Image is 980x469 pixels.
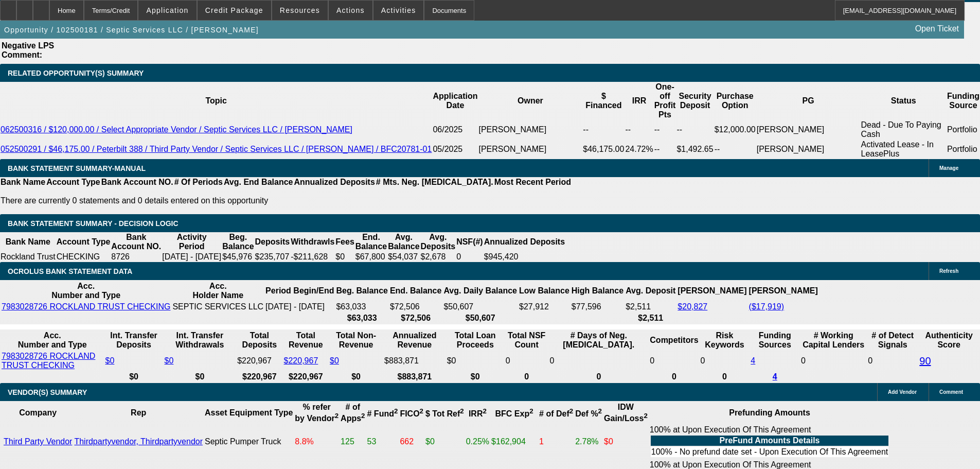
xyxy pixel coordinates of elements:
[293,177,375,187] th: Annualized Deposits
[649,331,699,350] th: Competitors
[505,372,548,382] th: 0
[751,356,755,365] a: 4
[272,1,328,20] button: Resources
[283,331,329,350] th: Total Revenue
[174,177,223,187] th: # Of Periods
[676,120,714,140] td: --
[678,302,707,311] a: $20,827
[164,331,236,350] th: Int. Transfer Withdrawals
[330,356,339,365] a: $0
[649,351,699,371] td: 0
[329,1,372,20] button: Actions
[2,352,95,370] a: 7983028726 ROCKLAND TRUST CHECKING
[750,331,799,350] th: Funding Sources
[677,281,747,301] th: [PERSON_NAME]
[425,425,465,459] td: $0
[265,281,334,301] th: Period Begin/End
[861,120,947,140] td: Dead - Due To Paying Cash
[484,252,565,262] div: $945,420
[336,6,365,14] span: Actions
[575,409,602,418] b: Def %
[280,6,320,14] span: Resources
[373,1,424,20] button: Activities
[478,120,583,140] td: [PERSON_NAME]
[947,140,980,159] td: Portfolio
[255,252,291,262] td: $235,707
[8,219,179,228] span: Bank Statement Summary - Decision Logic
[456,232,484,252] th: NSF(#)
[469,409,487,418] b: IRR
[529,407,533,415] sup: 2
[205,6,263,14] span: Credit Package
[919,355,931,367] a: 90
[335,302,388,312] td: $63,033
[131,408,146,417] b: Rep
[204,425,293,459] td: Septic Pumper Truck
[56,232,111,252] th: Account Type
[8,267,132,275] span: OCROLUS BANK STATEMENT DATA
[650,425,889,458] div: 100% at Upon Execution Of This Agreement
[335,232,354,252] th: Fees
[294,425,339,459] td: 8.8%
[867,351,918,371] td: 0
[625,82,653,120] th: IRR
[1,196,571,205] p: There are currently 0 statements and 0 details entered on this opportunity
[56,252,111,262] td: CHECKING
[367,409,398,418] b: # Fund
[205,408,293,417] b: Asset Equipment Type
[376,177,494,187] th: # Mts. Neg. [MEDICAL_DATA].
[625,281,676,301] th: Avg. Deposit
[420,407,423,415] sup: 2
[749,302,785,311] a: ($17,919)
[290,252,335,262] td: -$211,628
[237,331,282,350] th: Total Deposits
[172,302,264,312] td: SEPTIC SERVICES LLC
[394,407,398,415] sup: 2
[484,232,565,252] th: Annualized Deposits
[164,372,236,382] th: $0
[676,140,714,159] td: $1,492.65
[466,425,490,459] td: 0.25%
[888,389,917,395] span: Add Vendor
[172,281,264,301] th: Acc. Holder Name
[549,351,648,371] td: 0
[654,140,676,159] td: --
[505,351,548,371] td: 0
[8,69,144,77] span: RELATED OPPORTUNITY(S) SUMMARY
[582,140,625,159] td: $46,175.00
[947,82,980,120] th: Funding Source
[539,425,574,459] td: 1
[491,425,538,459] td: $162,904
[700,372,750,382] th: 0
[519,302,570,312] td: $27,912
[939,165,958,171] span: Manage
[447,331,504,350] th: Total Loan Proceeds
[2,302,170,311] a: 7983028726 ROCKLAND TRUST CHECKING
[341,403,365,423] b: # of Apps
[101,177,174,187] th: Bank Account NO.
[625,302,676,312] td: $2,511
[911,20,963,38] a: Open Ticket
[387,252,420,262] td: $54,037
[283,372,329,382] th: $220,967
[651,447,888,457] td: 100% - No prefund date set - Upon Execution Of This Agreement
[939,389,963,395] span: Comment
[8,388,87,396] span: VENDOR(S) SUMMARY
[420,252,456,262] td: $2,678
[861,82,947,120] th: Status
[582,82,625,120] th: $ Financed
[162,232,222,252] th: Activity Period
[867,331,918,350] th: # of Detect Signals
[387,232,420,252] th: Avg. Balance
[720,436,820,445] b: PreFund Amounts Details
[569,407,573,415] sup: 2
[432,140,478,159] td: 05/2025
[549,331,648,350] th: # Days of Neg. [MEDICAL_DATA].
[389,302,442,312] td: $72,506
[756,82,861,120] th: PG
[432,82,478,120] th: Application Date
[443,313,518,323] th: $50,607
[443,302,518,312] td: $50,607
[329,372,383,382] th: $0
[290,232,335,252] th: Withdrawls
